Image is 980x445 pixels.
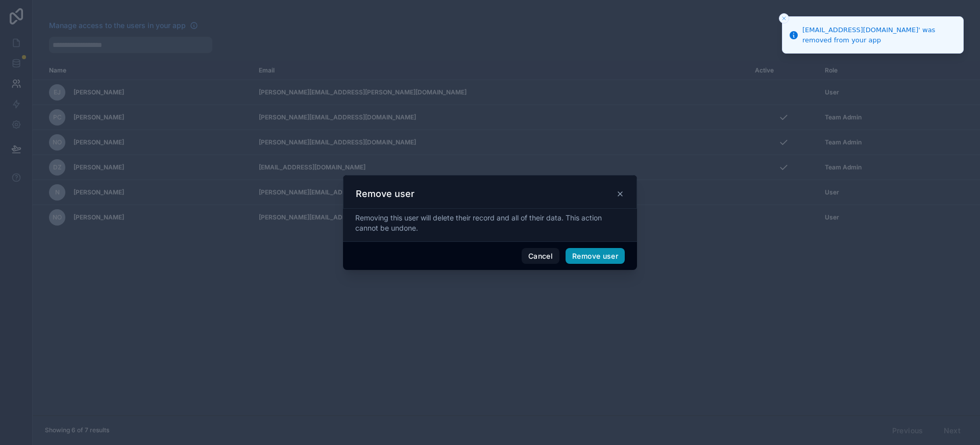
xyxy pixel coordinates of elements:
[802,25,955,45] div: [EMAIL_ADDRESS][DOMAIN_NAME]' was removed from your app
[779,13,789,23] button: Close toast
[356,188,414,200] h3: Remove user
[566,248,625,264] button: Remove user
[355,213,625,233] div: Removing this user will delete their record and all of their data. This action cannot be undone.
[522,248,559,264] button: Cancel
